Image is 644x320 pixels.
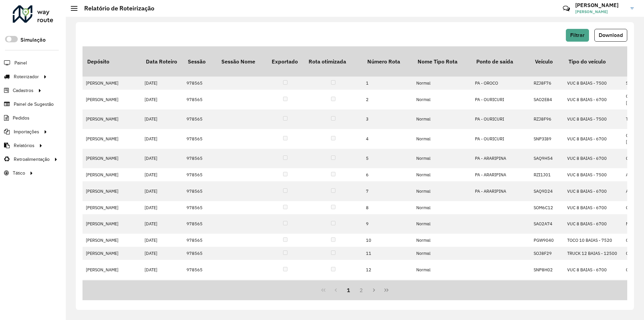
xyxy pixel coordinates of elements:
th: Veículo [530,46,564,77]
span: Cadastros [13,87,34,94]
td: Normal [413,90,472,109]
td: Normal [413,234,472,247]
td: 978565 [183,149,217,168]
td: VUC 8 BAIAS - 6700 [564,90,623,109]
button: 1 [342,284,355,296]
th: Sessão Nome [217,46,267,77]
td: PA - ARARIPINA [472,168,530,181]
td: [DATE] [141,109,183,129]
td: Normal [413,181,472,201]
td: [PERSON_NAME] [83,90,141,109]
td: [PERSON_NAME] [83,214,141,234]
td: 978565 [183,247,217,260]
td: PA - OURICURI [472,90,530,109]
td: [DATE] [141,247,183,260]
span: Download [599,32,623,38]
th: Rota otimizada [304,46,363,77]
td: SAQ9D24 [530,181,564,201]
td: [PERSON_NAME] [83,234,141,247]
td: 978565 [183,260,217,279]
td: [DATE] [141,280,183,306]
th: Ponto de saída [472,46,530,77]
button: Download [594,29,627,42]
span: Relatórios [14,142,35,149]
th: Depósito [83,46,141,77]
td: Normal [413,109,472,129]
td: 13 [363,280,413,306]
td: [PERSON_NAME] [83,247,141,260]
td: SNP3I89 [530,129,564,148]
td: VUC 8 BAIAS - 7500 [564,77,623,90]
td: [DATE] [141,129,183,148]
td: 12 [363,260,413,279]
td: PA - ARARIPINA [472,149,530,168]
td: Normal [413,247,472,260]
h3: [PERSON_NAME] [575,2,626,8]
td: 9 [363,214,413,234]
td: 978565 [183,234,217,247]
span: [PERSON_NAME] [575,9,626,15]
td: SAQ9H54 [530,149,564,168]
button: Last Page [380,284,393,296]
td: 978565 [183,90,217,109]
button: 2 [355,284,368,296]
td: SOM6C12 [530,201,564,214]
th: Número Rota [363,46,413,77]
span: Filtrar [570,32,585,38]
td: 978565 [183,109,217,129]
td: Normal [413,280,472,306]
td: RZJ8F76 [530,77,564,90]
td: VUC 8 BAIAS - 6700 [564,201,623,214]
td: VUC 8 BAIAS - 6700 [564,260,623,279]
td: [PERSON_NAME] [83,181,141,201]
td: Normal [413,129,472,148]
td: [DATE] [141,149,183,168]
td: VUC 8 BAIAS - 6700 [564,129,623,148]
label: Simulação [20,36,46,44]
td: SNP8H02 [530,260,564,279]
td: 978565 [183,129,217,148]
td: PCA7550 [530,280,564,306]
td: 6 [363,168,413,181]
td: Normal [413,260,472,279]
td: TRUCK 12 BAIAS - 12500 [564,247,623,260]
span: Importações [14,128,39,135]
td: PGW9040 [530,234,564,247]
td: VUC 8 BAIAS - 7500 [564,168,623,181]
th: Exportado [267,46,304,77]
td: RZJ8F96 [530,109,564,129]
th: Nome Tipo Rota [413,46,472,77]
span: Painel de Sugestão [14,101,54,108]
td: [PERSON_NAME] [83,201,141,214]
td: 978565 [183,77,217,90]
td: VUC 8 BAIAS - 6700 [564,214,623,234]
td: 978565 [183,214,217,234]
td: PA - OROCO [472,77,530,90]
td: [DATE] [141,201,183,214]
td: [PERSON_NAME] [83,129,141,148]
td: [PERSON_NAME] [83,168,141,181]
td: 10 [363,234,413,247]
td: [DATE] [141,234,183,247]
td: 3 [363,109,413,129]
td: [PERSON_NAME] [83,280,141,306]
td: 978565 [183,280,217,306]
span: Roteirizador [14,73,39,80]
td: Normal [413,168,472,181]
a: Contato Rápido [559,1,574,16]
td: [DATE] [141,168,183,181]
button: Next Page [368,284,380,296]
td: 978565 [183,168,217,181]
td: VUC 8 BAIAS - 6700 [564,149,623,168]
td: SAO2A74 [530,214,564,234]
td: [PERSON_NAME] [83,77,141,90]
th: Tipo do veículo [564,46,623,77]
td: VUC 8 BAIAS - 6700 [564,181,623,201]
td: 2 [363,90,413,109]
td: RZI1J01 [530,168,564,181]
td: 978565 [183,181,217,201]
td: PA - OURICURI [472,109,530,129]
td: 4 [363,129,413,148]
td: Normal [413,149,472,168]
span: Painel [14,59,27,66]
